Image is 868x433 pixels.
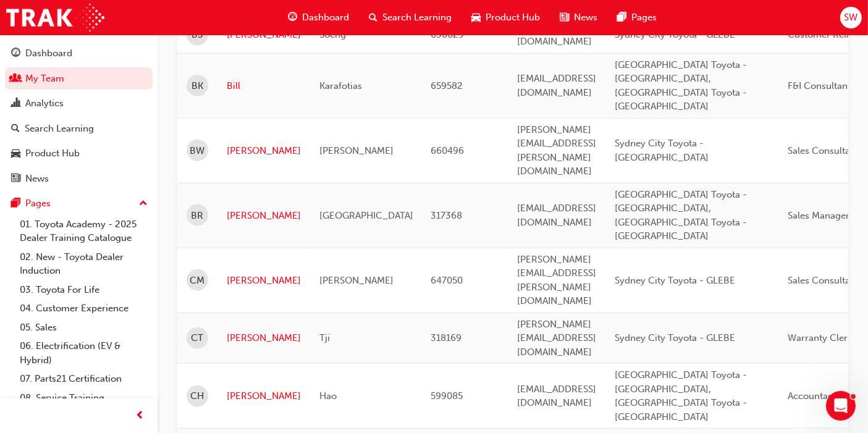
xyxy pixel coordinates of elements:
[192,331,204,345] span: CT
[788,210,849,221] span: Sales Manager
[359,5,461,30] a: search-iconSearch Learning
[631,11,657,25] span: Pages
[25,196,51,211] div: Pages
[192,79,203,93] span: BK
[788,332,853,343] span: Warranty Clerk
[615,369,747,422] span: [GEOGRAPHIC_DATA] Toyota - [GEOGRAPHIC_DATA], [GEOGRAPHIC_DATA] Toyota - [GEOGRAPHIC_DATA]
[15,299,153,318] a: 04. Customer Experience
[5,192,153,215] button: Pages
[517,319,596,358] span: [PERSON_NAME][EMAIL_ADDRESS][DOMAIN_NAME]
[11,148,20,159] span: car-icon
[227,331,301,345] a: [PERSON_NAME]
[15,318,153,337] a: 05. Sales
[461,5,550,30] a: car-iconProduct Hub
[319,145,394,156] span: [PERSON_NAME]
[15,337,153,369] a: 06. Electrification (EV & Hybrid)
[431,145,464,156] span: 660496
[11,198,20,209] span: pages-icon
[517,203,596,228] span: [EMAIL_ADDRESS][DOMAIN_NAME]
[840,7,862,28] button: SW
[615,275,735,286] span: Sydney City Toyota - GLEBE
[517,384,596,409] span: [EMAIL_ADDRESS][DOMAIN_NAME]
[319,332,330,343] span: Tji
[6,4,104,32] img: Trak
[15,248,153,280] a: 02. New - Toyota Dealer Induction
[5,167,153,190] a: News
[517,254,596,307] span: [PERSON_NAME][EMAIL_ADDRESS][PERSON_NAME][DOMAIN_NAME]
[11,74,20,85] span: people-icon
[471,10,481,25] span: car-icon
[15,369,153,389] a: 07. Parts21 Certification
[190,144,205,158] span: BW
[369,10,377,25] span: search-icon
[574,11,597,25] span: News
[11,124,20,135] span: search-icon
[788,275,859,286] span: Sales Consultant
[227,209,301,223] a: [PERSON_NAME]
[302,11,349,25] span: Dashboard
[319,80,362,91] span: Karafotias
[25,172,49,186] div: News
[139,196,148,212] span: up-icon
[560,10,569,25] span: news-icon
[11,174,20,185] span: news-icon
[227,144,301,158] a: [PERSON_NAME]
[227,274,301,288] a: [PERSON_NAME]
[615,332,735,343] span: Sydney City Toyota - GLEBE
[25,96,64,111] div: Analytics
[5,42,153,65] a: Dashboard
[319,275,394,286] span: [PERSON_NAME]
[319,390,337,401] span: Hao
[319,210,413,221] span: [GEOGRAPHIC_DATA]
[517,73,596,98] span: [EMAIL_ADDRESS][DOMAIN_NAME]
[136,408,145,424] span: prev-icon
[617,10,626,25] span: pages-icon
[191,389,204,403] span: CH
[288,10,297,25] span: guage-icon
[788,145,859,156] span: Sales Consultant
[431,80,463,91] span: 659582
[5,92,153,115] a: Analytics
[486,11,540,25] span: Product Hub
[550,5,607,30] a: news-iconNews
[190,274,205,288] span: CM
[192,209,204,223] span: BR
[844,11,857,25] span: SW
[607,5,667,30] a: pages-iconPages
[5,117,153,140] a: Search Learning
[11,98,20,109] span: chart-icon
[826,391,856,421] iframe: Intercom live chat
[15,389,153,408] a: 08. Service Training
[5,142,153,165] a: Product Hub
[25,122,94,136] div: Search Learning
[615,138,709,163] span: Sydney City Toyota - [GEOGRAPHIC_DATA]
[25,46,72,61] div: Dashboard
[615,189,747,242] span: [GEOGRAPHIC_DATA] Toyota - [GEOGRAPHIC_DATA], [GEOGRAPHIC_DATA] Toyota - [GEOGRAPHIC_DATA]
[227,79,301,93] a: Bill
[278,5,359,30] a: guage-iconDashboard
[382,11,452,25] span: Search Learning
[5,40,153,192] button: DashboardMy TeamAnalyticsSearch LearningProduct HubNews
[788,390,836,401] span: Accountant
[11,48,20,59] span: guage-icon
[227,389,301,403] a: [PERSON_NAME]
[431,390,463,401] span: 599085
[517,124,596,177] span: [PERSON_NAME][EMAIL_ADDRESS][PERSON_NAME][DOMAIN_NAME]
[431,275,463,286] span: 647050
[25,146,80,161] div: Product Hub
[15,280,153,300] a: 03. Toyota For Life
[15,215,153,248] a: 01. Toyota Academy - 2025 Dealer Training Catalogue
[431,210,462,221] span: 317368
[5,67,153,90] a: My Team
[431,332,461,343] span: 318169
[615,59,747,112] span: [GEOGRAPHIC_DATA] Toyota - [GEOGRAPHIC_DATA], [GEOGRAPHIC_DATA] Toyota - [GEOGRAPHIC_DATA]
